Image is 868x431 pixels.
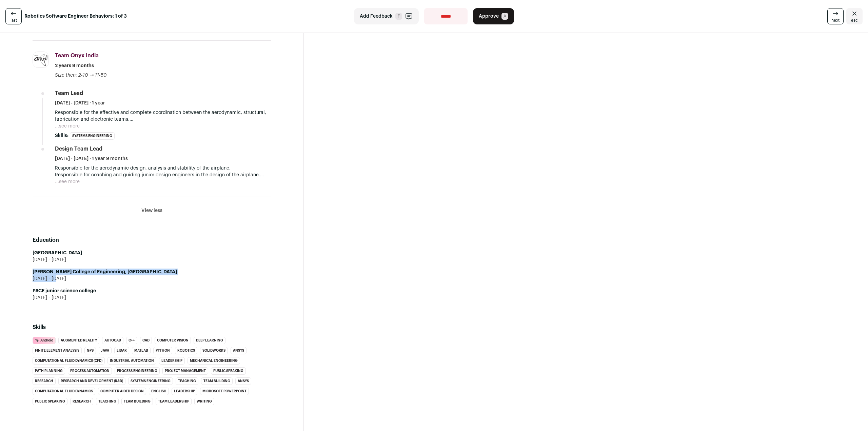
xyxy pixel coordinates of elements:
li: AutoCAD [102,337,123,344]
li: Augmented Reality [58,337,99,344]
span: Team Onyx India [55,53,99,58]
li: teaching [96,398,119,405]
span: [DATE] - [DATE] [33,256,66,263]
span: [DATE] - [DATE] [33,275,66,282]
span: Skills: [55,132,68,139]
button: Add Feedback F [354,8,419,24]
li: ANSYS [231,347,246,354]
span: F [395,13,402,20]
li: Industrial Automation [107,357,156,365]
h2: Education [33,236,271,244]
button: ...see more [55,178,80,185]
li: Deep Learning [194,337,225,344]
li: Java [99,347,112,354]
li: SolidWorks [200,347,228,354]
li: Systems Engineering [70,132,115,140]
li: Mechanical Engineering [188,357,240,365]
div: Team Lead [55,90,83,97]
li: Systems Engineering [128,377,173,385]
li: leadership [172,388,197,395]
button: View less [141,207,162,214]
span: next [831,18,840,23]
span: [DATE] - [DATE] · 1 year 9 months [55,155,128,162]
li: team leadership [156,398,192,405]
a: Close [846,8,863,24]
li: Research and Development (R&D) [58,377,125,385]
li: CAD [140,337,152,344]
button: Approve A [473,8,514,24]
li: microsoft powerpoint [200,388,249,395]
strong: [GEOGRAPHIC_DATA] [33,251,82,255]
span: last [11,18,17,23]
li: C++ [126,337,137,344]
a: next [827,8,844,24]
li: Teaching [176,377,198,385]
li: Leadership [159,357,185,365]
li: Team Building [201,377,233,385]
li: Process Automation [68,367,112,375]
strong: [PERSON_NAME] College of Engineering, [GEOGRAPHIC_DATA] [33,270,177,274]
div: Design Team Lead [55,145,102,153]
li: Path Planning [33,367,65,375]
span: Add Feedback [360,13,393,20]
li: computational fluid dynamics [33,388,95,395]
p: Responsible for the aerodynamic design, analysis and stability of the airplane. Responsible for c... [55,165,271,178]
li: Lidar [114,347,129,354]
li: Computational Fluid Dynamics (CFD) [33,357,105,365]
strong: Robotics Software Engineer Behaviors: 1 of 3 [24,13,127,20]
li: Python [153,347,172,354]
li: english [149,388,169,395]
li: Public Speaking [211,367,246,375]
span: esc [851,18,858,23]
li: computer aided design [98,388,146,395]
a: last [5,8,22,24]
li: Finite Element Analysis [33,347,82,354]
strong: PACE junior science college [33,289,96,293]
span: [DATE] - [DATE] [33,294,66,301]
li: Process Engineering [115,367,160,375]
li: MATLAB [132,347,151,354]
span: A [501,13,508,20]
li: Android [33,337,56,344]
li: team building [121,398,153,405]
h2: Skills [33,323,271,331]
p: Responsible for the effective and complete coordination between the aerodynamic, structural, fabr... [55,109,271,123]
li: Robotics [175,347,197,354]
span: 2 years 9 months [55,62,94,69]
span: Size then: 2-10 → 11-50 [55,73,107,78]
li: ansys [235,377,251,385]
img: 7cb8d0dc95a1fbdd08a6715c86de357e423e1aabd9d8de77117ae465d93d844b.jpg [33,52,48,67]
li: research [70,398,93,405]
li: Computer Vision [155,337,191,344]
li: GPS [84,347,96,354]
span: Approve [479,13,499,20]
li: public speaking [33,398,67,405]
button: ...see more [55,123,80,130]
li: Research [33,377,56,385]
span: [DATE] - [DATE] · 1 year [55,100,105,106]
li: Project Management [162,367,208,375]
li: writing [194,398,214,405]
